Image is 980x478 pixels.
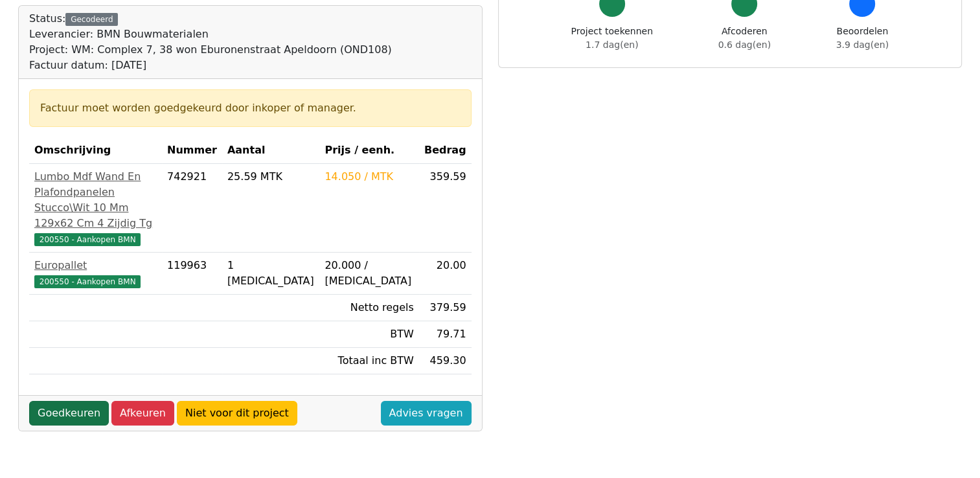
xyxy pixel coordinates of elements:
td: Netto regels [319,295,418,321]
div: Beoordelen [836,25,889,52]
a: Advies vragen [381,401,472,426]
div: Leverancier: BMN Bouwmaterialen [29,27,392,42]
div: 20.000 / [MEDICAL_DATA] [325,258,413,289]
div: 25.59 MTK [227,169,314,185]
td: 742921 [162,164,222,253]
span: 200550 - Aankopen BMN [34,233,141,246]
td: 20.00 [419,253,472,295]
div: 1 [MEDICAL_DATA] [227,258,314,289]
td: 359.59 [419,164,472,253]
th: Bedrag [419,137,472,164]
div: Factuur datum: [DATE] [29,58,392,73]
span: 3.9 dag(en) [836,40,889,50]
td: 459.30 [419,348,472,374]
div: Project: WM: Complex 7, 38 won Eburonenstraat Apeldoorn (OND108) [29,42,392,58]
span: 0.6 dag(en) [718,40,771,50]
div: Lumbo Mdf Wand En Plafondpanelen Stucco\Wit 10 Mm 129x62 Cm 4 Zijdig Tg [34,169,157,231]
a: Lumbo Mdf Wand En Plafondpanelen Stucco\Wit 10 Mm 129x62 Cm 4 Zijdig Tg200550 - Aankopen BMN [34,169,157,247]
div: 14.050 / MTK [325,169,413,185]
a: Afkeuren [111,401,174,426]
td: 379.59 [419,295,472,321]
a: Goedkeuren [29,401,109,426]
div: Factuur moet worden goedgekeurd door inkoper of manager. [40,100,461,116]
td: 119963 [162,253,222,295]
th: Nummer [162,137,222,164]
th: Aantal [222,137,319,164]
div: Europallet [34,258,157,273]
a: Europallet200550 - Aankopen BMN [34,258,157,289]
span: 200550 - Aankopen BMN [34,275,141,288]
a: Niet voor dit project [177,401,297,426]
td: Totaal inc BTW [319,348,418,374]
div: Gecodeerd [65,13,118,26]
th: Omschrijving [29,137,162,164]
td: BTW [319,321,418,348]
td: 79.71 [419,321,472,348]
div: Status: [29,11,392,73]
th: Prijs / eenh. [319,137,418,164]
div: Project toekennen [571,25,653,52]
div: Afcoderen [718,25,771,52]
span: 1.7 dag(en) [586,40,638,50]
